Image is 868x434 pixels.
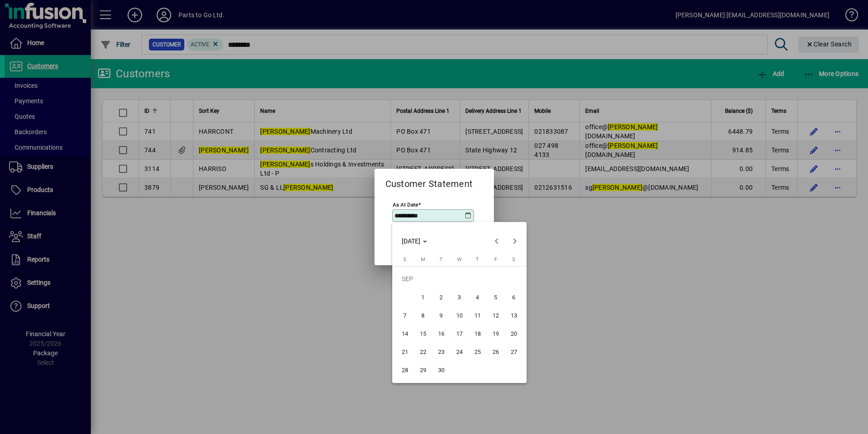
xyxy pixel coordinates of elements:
button: Choose month and year [398,233,431,249]
button: Next month [506,232,524,250]
span: 4 [469,289,486,305]
span: 3 [451,289,468,305]
span: 29 [415,362,431,378]
span: 14 [397,325,413,342]
span: S [512,257,515,262]
span: 30 [433,362,449,378]
span: 13 [506,307,522,323]
button: Fri Sep 26 2025 [487,343,505,361]
span: 27 [506,343,522,360]
span: 21 [397,343,413,360]
button: Mon Sep 01 2025 [414,288,432,306]
span: F [494,257,497,262]
button: Sun Sep 14 2025 [396,324,414,343]
span: T [476,257,479,262]
button: Thu Sep 18 2025 [469,324,487,343]
button: Mon Sep 08 2025 [414,306,432,324]
button: Sat Sep 20 2025 [505,324,523,343]
span: S [403,257,406,262]
button: Tue Sep 30 2025 [432,361,450,379]
button: Thu Sep 04 2025 [469,288,487,306]
span: 5 [488,289,504,305]
button: Wed Sep 10 2025 [450,306,469,324]
button: Sat Sep 13 2025 [505,306,523,324]
button: Fri Sep 05 2025 [487,288,505,306]
span: T [439,257,443,262]
span: 11 [469,307,486,323]
button: Wed Sep 03 2025 [450,288,469,306]
span: 16 [433,325,449,342]
button: Fri Sep 19 2025 [487,324,505,343]
button: Tue Sep 16 2025 [432,324,450,343]
button: Wed Sep 17 2025 [450,324,469,343]
span: 23 [433,343,449,360]
span: 12 [488,307,504,323]
span: 8 [415,307,431,323]
span: 6 [506,289,522,305]
span: 19 [488,325,504,342]
span: 25 [469,343,486,360]
button: Sat Sep 27 2025 [505,343,523,361]
span: 26 [488,343,504,360]
button: Sun Sep 21 2025 [396,343,414,361]
span: 2 [433,289,449,305]
span: 7 [397,307,413,323]
button: Sun Sep 07 2025 [396,306,414,324]
button: Sun Sep 28 2025 [396,361,414,379]
button: Wed Sep 24 2025 [450,343,469,361]
button: Sat Sep 06 2025 [505,288,523,306]
button: Mon Sep 29 2025 [414,361,432,379]
span: 9 [433,307,449,323]
span: W [457,257,462,262]
span: [DATE] [402,237,420,245]
span: 15 [415,325,431,342]
button: Thu Sep 11 2025 [469,306,487,324]
span: 1 [415,289,431,305]
span: 24 [451,343,468,360]
span: 22 [415,343,431,360]
button: Mon Sep 15 2025 [414,324,432,343]
span: 28 [397,362,413,378]
span: 10 [451,307,468,323]
span: M [421,257,425,262]
button: Tue Sep 09 2025 [432,306,450,324]
button: Tue Sep 23 2025 [432,343,450,361]
button: Mon Sep 22 2025 [414,343,432,361]
span: 17 [451,325,468,342]
button: Previous month [488,232,506,250]
button: Fri Sep 12 2025 [487,306,505,324]
td: SEP [396,270,523,288]
span: 20 [506,325,522,342]
button: Thu Sep 25 2025 [469,343,487,361]
span: 18 [469,325,486,342]
button: Tue Sep 02 2025 [432,288,450,306]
